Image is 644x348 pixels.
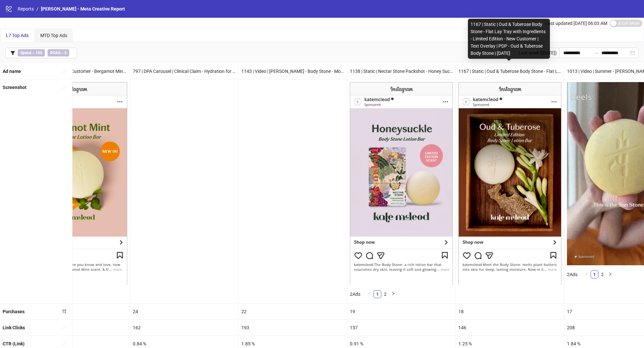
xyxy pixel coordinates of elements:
[591,271,598,278] li: 1
[62,309,67,314] span: sort-descending
[239,63,347,79] div: 1143 | Video | [PERSON_NAME] - Body Stone - Modified - Evergreen - No Season | No Text Overlay | ...
[389,290,397,298] button: right
[368,292,372,295] span: left
[373,290,381,298] li: 1
[456,304,564,319] div: 18
[567,272,577,277] span: 2 Ads
[3,69,21,74] b: Ad name
[130,63,238,79] div: 797 | DPA Carousel | Clinical Claim - Hydration for 72 Hours | Text Overlay | PLP - Body Stones |...
[585,272,589,276] span: left
[62,325,67,330] span: sort-ascending
[583,271,591,278] button: left
[239,304,347,319] div: 22
[350,82,453,285] img: Screenshot 120237315703190212
[130,320,238,336] div: 162
[458,82,561,285] img: Screenshot 120238013774900212
[389,290,397,298] li: Next Page
[10,51,15,55] span: filter
[366,290,373,298] li: Previous Page
[599,271,606,278] a: 2
[350,292,360,297] span: 2 Ads
[456,63,564,79] div: 1167 | Static | Oud & Tuberose Body Stone - Flat Lay Tray with Ingredients - Limited Edition - Ne...
[22,304,130,319] div: 30
[20,51,31,55] b: Spend
[3,85,27,90] b: Screenshot
[5,48,77,58] button: Spend > 100ROAS > 2
[22,320,130,336] div: 57
[608,272,612,276] span: right
[3,325,25,330] b: Link Clicks
[591,271,598,278] a: 1
[3,309,25,314] b: Purchases
[468,19,550,59] div: 1167 | Static | Oud & Tuberose Body Stone - Flat Lay Tray with Ingredients - Limited Edition - Ne...
[366,290,373,298] button: left
[606,271,614,278] li: Next Page
[6,33,29,38] span: L7 Top Ads
[50,51,60,55] b: ROAS
[391,292,395,295] span: right
[36,5,38,12] li: /
[594,50,599,55] span: to
[598,271,606,278] li: 2
[382,291,389,298] a: 2
[456,320,564,336] div: 146
[594,50,599,55] span: swap-right
[41,6,125,11] span: [PERSON_NAME] - Meta Creative Report
[18,49,45,56] span: >
[130,304,238,319] div: 24
[381,290,389,298] li: 2
[374,291,381,298] a: 1
[347,304,455,319] div: 19
[3,341,25,346] b: CTR (Link)
[62,341,67,346] span: sort-ascending
[62,85,67,90] span: sort-ascending
[347,63,455,79] div: 1138 | Static | Nectar Stone Packshot - Honey Suckle - Limited Edition Scent Badge v1 | Text Over...
[606,271,614,278] button: right
[583,271,591,278] li: Previous Page
[16,5,35,12] a: Reports
[40,33,67,38] span: MTD Top Ads
[62,69,67,74] span: sort-ascending
[22,63,130,79] div: 996 | Static | Returning Customer - Bergamot Mint - Stone and Ingredients W Text and Badge Lifest...
[64,51,67,55] b: 2
[24,82,127,285] img: Screenshot 120231824567640212
[48,49,69,56] span: >
[545,21,607,26] span: Last updated [DATE] 06:03 AM
[239,320,347,336] div: 193
[35,51,42,55] b: 100
[347,320,455,336] div: 157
